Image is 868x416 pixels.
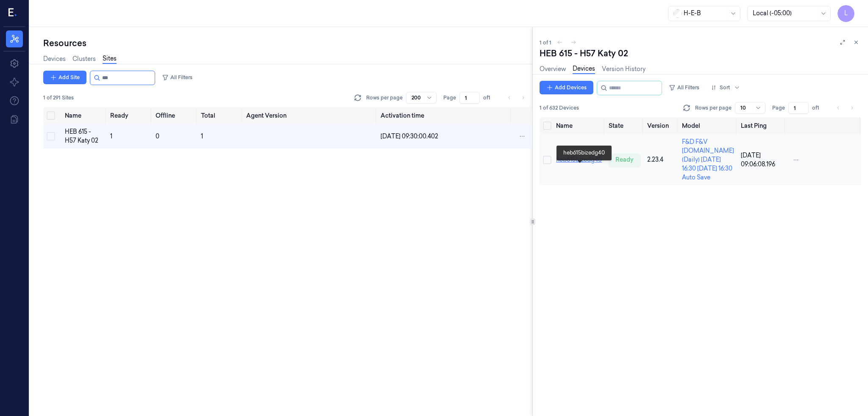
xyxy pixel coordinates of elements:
[644,117,679,134] th: Version
[43,55,66,63] a: Devices
[832,102,858,114] nav: pagination
[573,64,595,74] a: Devices
[61,107,107,124] th: Name
[543,121,551,130] button: Select all
[540,39,551,46] span: 1 of 1
[152,107,198,124] th: Offline
[812,104,826,112] span: of 1
[837,5,854,22] button: L
[737,117,786,134] th: Last Ping
[540,81,593,94] button: Add Devices
[65,127,103,145] div: HEB 615 - H57 Katy 02
[72,55,96,63] a: Clusters
[540,104,579,112] span: 1 of 632 Devices
[243,107,377,124] th: Agent Version
[695,104,732,112] p: Rows per page
[543,156,551,164] button: Select row
[609,153,640,167] div: ready
[772,104,785,112] span: Page
[198,107,243,124] th: Total
[107,107,152,124] th: Ready
[159,71,196,84] button: All Filters
[605,117,644,134] th: State
[443,94,456,102] span: Page
[366,94,403,102] p: Rows per page
[602,65,645,74] a: Version History
[110,132,112,140] span: 1
[682,138,734,182] div: F&D F&V [DOMAIN_NAME] (Daily) [DATE] 16:30 [DATE] 16:30 Auto Save
[377,107,512,124] th: Activation time
[553,117,605,134] th: Name
[504,92,529,104] nav: pagination
[201,132,203,140] span: 1
[483,94,497,102] span: of 1
[103,54,117,64] a: Sites
[647,155,675,164] div: 2.23.4
[43,71,86,84] button: Add Site
[679,117,737,134] th: Model
[47,132,55,141] button: Select row
[540,47,628,59] div: HEB 615 - H57 Katy 02
[156,132,159,140] span: 0
[556,156,602,163] a: heb615bizedg40
[47,111,55,120] button: Select all
[741,151,782,169] div: [DATE] 09:06:08.196
[665,81,703,94] button: All Filters
[381,132,438,140] span: [DATE] 09:30:00.402
[43,94,74,102] span: 1 of 291 Sites
[540,65,566,74] a: Overview
[43,37,532,49] div: Resources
